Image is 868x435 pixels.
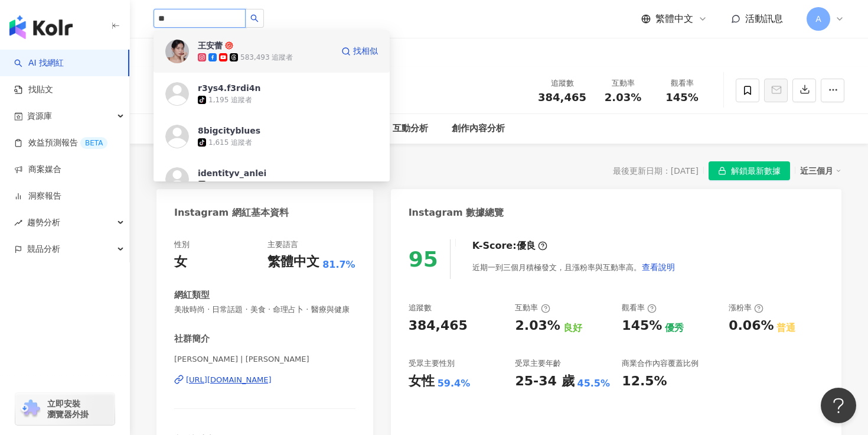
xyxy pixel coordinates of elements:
[186,375,272,385] div: [URL][DOMAIN_NAME]
[577,377,611,390] div: 45.5%
[821,388,856,423] iframe: Help Scout Beacon - Open
[14,190,61,202] a: 洞察報告
[267,253,319,271] div: 繁體中文
[729,317,774,335] div: 0.06%
[198,82,260,94] div: r3ys4.f3rdi4n
[14,57,64,69] a: searchAI 找網紅
[538,91,586,103] span: 384,465
[174,375,355,385] a: [URL][DOMAIN_NAME]
[438,377,471,390] div: 59.4%
[174,304,355,315] span: 美妝時尚 · 日常話題 · 美食 · 命理占卜 · 醫療與健康
[409,206,504,219] div: Instagram 數據總覽
[198,167,266,179] div: identityv_anlei
[198,40,223,51] div: 王安蕾
[165,40,189,63] img: KOL Avatar
[208,180,252,190] div: 2,102 追蹤者
[472,255,676,279] div: 近期一到三個月積極發文，且漲粉率與互動率高。
[174,289,210,301] div: 網紅類型
[250,14,259,22] span: search
[267,239,298,250] div: 主要語言
[709,161,790,180] button: 解鎖最新數據
[515,358,561,369] div: 受眾主要年齡
[642,262,675,272] span: 查看說明
[353,46,378,57] span: 找相似
[9,15,73,39] img: logo
[165,82,189,106] img: KOL Avatar
[660,77,704,89] div: 觀看率
[393,122,428,136] div: 互動分析
[208,138,252,148] div: 1,615 追蹤者
[563,322,582,335] div: 良好
[409,372,435,391] div: 女性
[165,167,189,191] img: KOL Avatar
[731,162,781,181] span: 解鎖最新數據
[27,236,60,262] span: 競品分析
[745,13,783,24] span: 活動訊息
[322,258,355,271] span: 81.7%
[515,317,560,335] div: 2.03%
[240,53,293,63] div: 583,493 追蹤者
[622,303,657,313] div: 觀看率
[601,77,645,89] div: 互動率
[613,166,699,176] div: 最後更新日期：[DATE]
[800,163,841,178] div: 近三個月
[729,303,763,313] div: 漲粉率
[515,303,550,313] div: 互動率
[19,400,42,418] img: chrome extension
[641,255,676,279] button: 查看說明
[174,333,210,345] div: 社群簡介
[409,303,432,313] div: 追蹤數
[27,103,52,129] span: 資源庫
[622,317,662,335] div: 145%
[15,393,115,425] a: chrome extension立即安裝 瀏覽器外掛
[341,40,378,63] a: 找相似
[174,253,187,271] div: 女
[174,206,289,219] div: Instagram 網紅基本資料
[174,354,355,365] span: [PERSON_NAME] | [PERSON_NAME]
[452,122,505,136] div: 創作內容分析
[27,209,60,236] span: 趨勢分析
[14,219,22,227] span: rise
[655,12,693,25] span: 繁體中文
[622,358,699,369] div: 商業合作內容覆蓋比例
[605,92,641,103] span: 2.03%
[409,247,438,271] div: 95
[165,125,189,148] img: KOL Avatar
[14,164,61,176] a: 商案媒合
[815,12,821,25] span: A
[47,398,89,420] span: 立即安裝 瀏覽器外掛
[409,317,468,335] div: 384,465
[538,77,586,89] div: 追蹤數
[472,239,547,252] div: K-Score :
[14,137,107,149] a: 效益預測報告BETA
[776,322,795,335] div: 普通
[409,358,455,369] div: 受眾主要性別
[515,372,574,391] div: 25-34 歲
[174,239,190,250] div: 性別
[665,92,699,103] span: 145%
[198,125,260,137] div: 8bigcityblues
[517,239,536,252] div: 優良
[208,95,252,105] div: 1,195 追蹤者
[14,84,53,96] a: 找貼文
[622,372,667,391] div: 12.5%
[665,322,684,335] div: 優秀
